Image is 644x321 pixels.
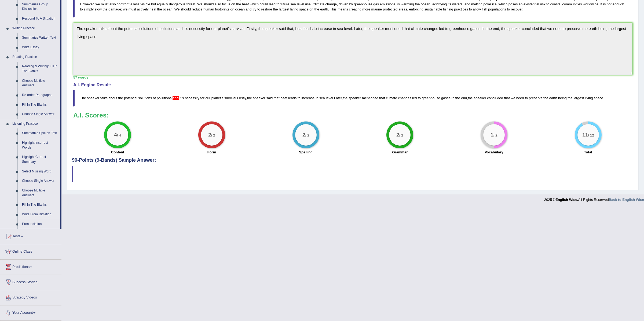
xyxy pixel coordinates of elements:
[585,96,593,100] span: living
[582,132,588,138] big: 11
[237,96,246,100] span: Firstly
[20,43,60,52] a: Write Essay
[461,96,467,100] span: end
[80,96,86,100] span: The
[349,96,361,100] span: speaker
[211,133,215,137] small: / 2
[20,128,60,138] a: Summarize Spoken Text
[544,194,644,202] div: 2025 © All Rights Reserved
[73,112,109,119] b: A.I. Scores:
[20,76,60,90] a: Choose Multiple Answers
[316,96,318,100] span: in
[543,96,548,100] span: the
[153,96,156,100] span: of
[0,290,61,304] a: Strategy Videos
[20,176,60,186] a: Choose Single Answer
[398,96,411,100] span: changes
[594,96,603,100] span: space
[491,132,493,138] big: 1
[20,90,60,100] a: Re-order Paragraphs
[20,200,60,210] a: Fill In The Blanks
[0,305,61,319] a: Your Account
[305,133,309,137] small: / 2
[114,132,117,138] big: 4
[274,96,280,100] span: that
[87,96,99,100] span: speaker
[485,150,503,155] label: Vocabulary
[108,96,117,100] span: about
[100,96,108,100] span: talks
[412,96,417,100] span: led
[399,133,403,137] small: / 2
[10,24,60,33] a: Writing Practice
[157,96,171,100] span: pollutions
[451,96,454,100] span: In
[73,83,632,87] h4: A.I. Engine Result:
[111,150,124,155] label: Content
[298,96,301,100] span: to
[200,96,204,100] span: for
[171,96,173,100] span: Use a comma before ‘and’ if it connects two independent clauses (unless they are closely connecte...
[584,150,592,155] label: Total
[207,150,216,155] label: Form
[558,96,567,100] span: being
[588,133,594,137] small: / 12
[549,96,557,100] span: earth
[173,96,179,100] span: Use a comma before ‘and’ if it connects two independent clauses (unless they are closely connecte...
[73,90,632,106] blockquote: ' ' . , , . , . , .
[609,198,644,202] a: Back to English Wise
[117,133,121,137] small: / 4
[72,166,634,182] blockquote: .
[468,96,473,100] span: the
[0,229,61,242] a: Tests
[20,219,60,229] a: Pronunciation
[20,138,60,152] a: Highlight Incorrect Words
[326,96,333,100] span: level
[511,96,515,100] span: we
[455,96,460,100] span: the
[0,275,61,288] a: Success Stories
[568,96,572,100] span: the
[0,244,61,258] a: Online Class
[185,96,199,100] span: necessity
[253,96,265,100] span: speaker
[319,96,325,100] span: sea
[124,96,137,100] span: potential
[20,62,60,76] a: Reading & Writing: Fill In The Blanks
[180,96,182,100] span: it
[343,96,347,100] span: the
[138,96,152,100] span: solutions
[280,96,287,100] span: heat
[20,152,60,167] a: Highlight Correct Summary
[362,96,378,100] span: mentioned
[392,150,408,155] label: Grammar
[20,210,60,219] a: Write From Dictation
[0,260,61,273] a: Predictions
[208,132,211,138] big: 2
[525,96,528,100] span: to
[441,96,451,100] span: gases
[222,96,224,100] span: s
[396,132,399,138] big: 2
[73,75,632,80] div: 57 words
[20,33,60,43] a: Summarize Written Text
[487,96,503,100] span: concluded
[422,96,440,100] span: greenhouse
[418,96,421,100] span: to
[211,96,221,100] span: planet
[20,186,60,200] a: Choose Multiple Answers
[288,96,297,100] span: leads
[224,96,236,100] span: survival
[299,150,313,155] label: Spelling
[10,119,60,129] a: Listening Practice
[302,132,305,138] big: 2
[529,96,543,100] span: preserve
[334,96,342,100] span: Later
[247,96,252,100] span: the
[386,96,397,100] span: climate
[493,133,497,137] small: / 2
[205,96,210,100] span: our
[555,198,578,202] strong: English Wise.
[573,96,584,100] span: largest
